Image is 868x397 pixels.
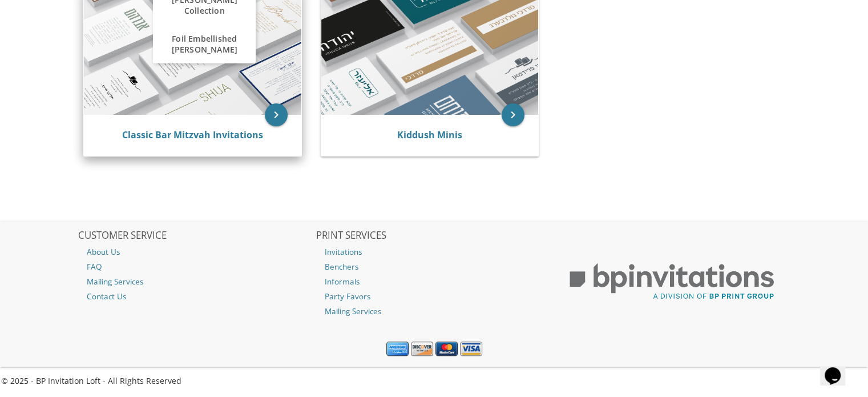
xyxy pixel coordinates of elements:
[316,304,552,319] a: Mailing Services
[820,351,857,386] iframe: chat widget
[122,129,263,141] a: Classic Bar Mitzvah Invitations
[316,244,552,259] a: Invitations
[78,244,314,259] a: About Us
[435,342,458,356] img: MasterCard
[78,274,314,289] a: Mailing Services
[156,27,253,61] span: Foil Embellished [PERSON_NAME]
[386,342,409,356] img: American Express
[316,274,552,289] a: Informals
[78,259,314,274] a: FAQ
[397,129,462,141] a: Kiddush Minis
[316,230,552,242] h2: PRINT SERVICES
[265,103,288,126] a: keyboard_arrow_right
[153,25,256,63] a: Foil Embellished [PERSON_NAME]
[411,342,433,356] img: Discover
[78,230,314,242] h2: CUSTOMER SERVICE
[316,259,552,274] a: Benchers
[554,253,790,310] img: BP Print Group
[502,103,524,126] a: keyboard_arrow_right
[78,289,314,304] a: Contact Us
[460,342,482,356] img: Visa
[316,289,552,304] a: Party Favors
